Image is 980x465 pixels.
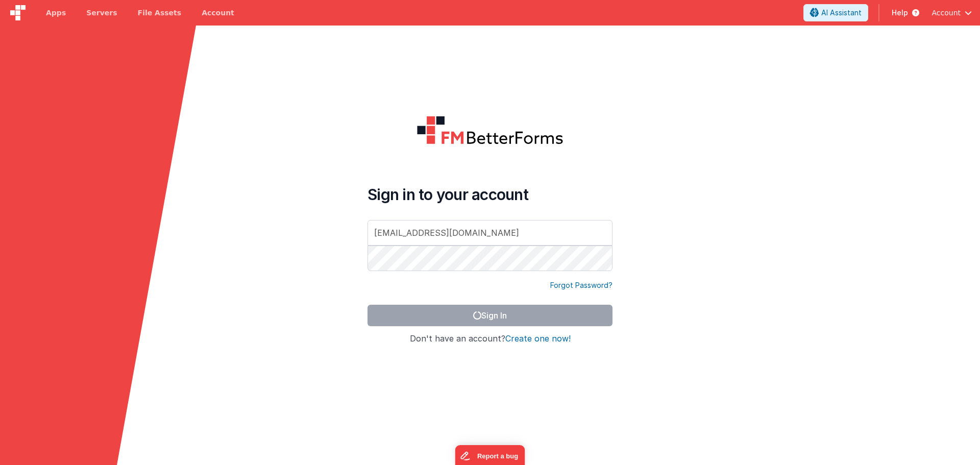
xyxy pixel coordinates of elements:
[86,8,117,18] span: Servers
[932,8,961,18] span: Account
[803,4,868,21] button: AI Assistant
[367,334,612,344] h4: Don't have an account?
[821,8,862,18] span: AI Assistant
[932,8,972,18] button: Account
[550,280,612,290] a: Forgot Password?
[138,8,182,18] span: File Assets
[892,8,908,18] span: Help
[505,334,571,344] button: Create one now!
[367,220,612,246] input: Email Address
[367,185,612,204] h4: Sign in to your account
[367,305,612,326] button: Sign In
[46,8,66,18] span: Apps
